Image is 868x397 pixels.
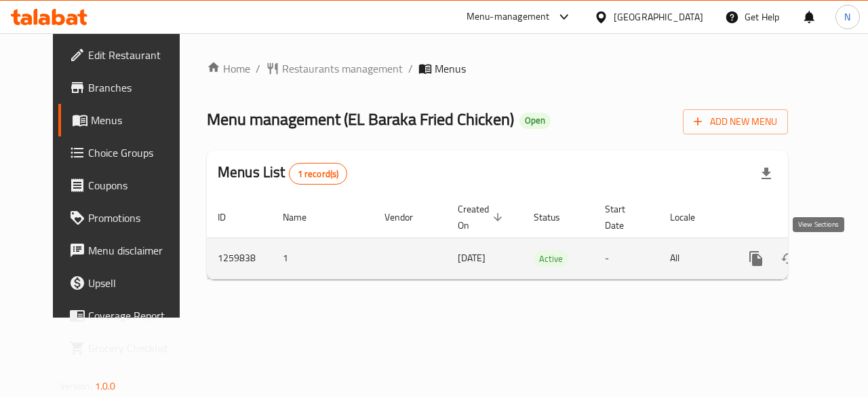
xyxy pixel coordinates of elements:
[272,238,374,279] td: 1
[256,60,260,77] li: /
[408,60,413,77] li: /
[207,60,788,77] nav: breadcrumb
[88,275,187,291] span: Upsell
[58,267,198,299] a: Upsell
[694,113,777,130] span: Add New Menu
[88,177,187,193] span: Coupons
[534,209,578,225] span: Status
[519,113,551,129] div: Open
[88,145,187,161] span: Choice Groups
[207,238,272,279] td: 1259838
[207,104,514,134] span: Menu management ( EL Baraka Fried Chicken )
[218,209,243,225] span: ID
[58,234,198,267] a: Menu disclaimer
[534,250,568,267] div: Active
[88,340,187,356] span: Grocery Checklist
[58,202,198,234] a: Promotions
[605,201,643,233] span: Start Date
[266,60,403,77] a: Restaurants management
[58,332,198,364] a: Grocery Checklist
[614,10,703,24] div: [GEOGRAPHIC_DATA]
[58,71,198,104] a: Branches
[88,79,187,96] span: Branches
[670,209,713,225] span: Locale
[58,169,198,202] a: Coupons
[458,249,486,267] span: [DATE]
[519,115,551,126] span: Open
[534,251,568,267] span: Active
[282,60,403,77] span: Restaurants management
[844,10,850,24] span: N
[88,242,187,259] span: Menu disclaimer
[290,168,347,181] span: 1 record(s)
[750,157,783,190] div: Export file
[594,238,659,279] td: -
[58,299,198,332] a: Coverage Report
[384,209,431,225] span: Vendor
[95,377,116,395] span: 1.0.0
[467,9,550,25] div: Menu-management
[683,109,788,134] button: Add New Menu
[207,60,250,77] a: Home
[58,39,198,71] a: Edit Restaurant
[772,242,805,275] button: Change Status
[91,112,187,128] span: Menus
[435,60,466,77] span: Menus
[289,163,348,185] div: Total records count
[740,242,772,275] button: more
[58,104,198,136] a: Menus
[88,210,187,226] span: Promotions
[88,307,187,324] span: Coverage Report
[60,377,93,395] span: Version:
[458,201,507,233] span: Created On
[88,47,187,63] span: Edit Restaurant
[659,238,729,279] td: All
[218,162,347,185] h2: Menus List
[58,136,198,169] a: Choice Groups
[283,209,324,225] span: Name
